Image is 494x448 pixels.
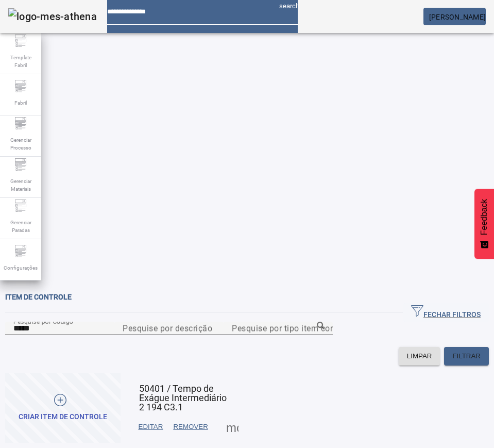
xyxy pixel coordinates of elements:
input: Number [232,322,325,335]
mat-label: Pesquise por descrição [123,323,212,333]
span: Template Fabril [5,51,36,72]
span: FECHAR FILTROS [411,305,481,320]
button: LIMPAR [399,347,440,366]
span: Gerenciar Processo [5,133,36,155]
button: Criar item de controle [5,373,121,443]
span: LIMPAR [407,351,432,361]
span: 50401 / Tempo de Exágue Intermediário 2 194 C3.1 [139,383,227,412]
span: Gerenciar Paradas [5,215,36,237]
span: Item de controle [5,293,72,301]
div: Criar item de controle [19,412,107,422]
button: FILTRAR [444,347,489,366]
button: Feedback - Mostrar pesquisa [474,189,494,259]
button: Mais [223,418,242,436]
span: REMOVER [173,422,208,432]
mat-label: Pesquise por Código [13,318,73,325]
span: Fabril [11,96,30,110]
mat-label: Pesquise por tipo item controle [232,323,352,333]
span: EDITAR [139,422,163,432]
span: [PERSON_NAME] [429,13,486,21]
button: EDITAR [133,418,168,436]
button: REMOVER [168,418,213,436]
span: Gerenciar Materiais [5,174,36,196]
button: FECHAR FILTROS [403,303,489,322]
span: Configurações [1,261,41,275]
span: Feedback [480,199,489,235]
span: FILTRAR [452,351,481,361]
img: logo-mes-athena [8,8,97,25]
